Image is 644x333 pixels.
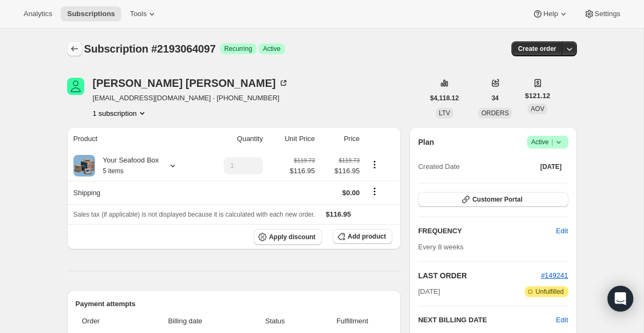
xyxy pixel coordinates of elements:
[418,192,568,207] button: Customer Portal
[67,127,202,151] th: Product
[339,157,360,164] small: $119.73
[263,45,281,53] span: Active
[318,127,363,151] th: Price
[439,109,450,117] span: LTV
[74,211,316,218] span: Sales tax (if applicable) is not displayed because it is calculated with each new order.
[67,181,202,204] th: Shipping
[290,166,315,176] span: $116.95
[418,226,556,236] h2: FREQUENCY
[430,94,459,102] span: $4,118.12
[526,6,575,21] button: Help
[418,161,459,172] span: Created Date
[540,162,562,171] span: [DATE]
[366,159,383,171] button: Product actions
[95,155,159,176] div: Your Seafood Box
[103,167,124,175] small: 5 items
[518,45,556,53] span: Create order
[266,127,318,151] th: Unit Price
[366,186,383,197] button: Shipping actions
[556,315,568,325] button: Edit
[202,127,266,151] th: Quantity
[485,91,505,106] button: 34
[93,108,148,119] button: Product actions
[511,41,562,56] button: Create order
[556,226,568,236] span: Edit
[319,316,386,327] span: Fulfillment
[269,233,316,241] span: Apply discount
[123,6,164,21] button: Tools
[348,232,386,241] span: Add product
[543,10,558,18] span: Help
[24,10,52,18] span: Analytics
[238,316,312,327] span: Status
[424,91,465,106] button: $4,118.12
[61,6,121,21] button: Subscriptions
[76,309,136,333] th: Order
[17,6,58,21] button: Analytics
[531,137,564,147] span: Active
[84,43,216,55] span: Subscription #2193064097
[550,223,574,240] button: Edit
[67,10,115,18] span: Subscriptions
[224,45,252,53] span: Recurring
[333,229,392,244] button: Add product
[294,157,315,164] small: $119.73
[418,270,541,281] h2: LAST ORDER
[472,195,522,204] span: Customer Portal
[541,270,568,281] button: #149241
[67,78,84,95] span: Gale Hipp
[321,166,360,176] span: $116.95
[608,286,633,312] div: Open Intercom Messenger
[326,210,351,218] span: $116.95
[577,6,627,21] button: Settings
[418,137,434,147] h2: Plan
[76,299,393,309] h2: Payment attempts
[534,159,568,174] button: [DATE]
[74,155,95,176] img: product img
[492,94,499,102] span: 34
[541,271,568,279] a: #149241
[93,78,289,88] div: [PERSON_NAME] [PERSON_NAME]
[418,315,556,325] h2: NEXT BILLING DATE
[67,41,82,56] button: Subscriptions
[342,189,360,197] span: $0.00
[536,287,564,296] span: Unfulfilled
[418,286,440,297] span: [DATE]
[595,10,620,18] span: Settings
[525,91,550,101] span: $121.12
[551,138,553,146] span: |
[531,105,544,113] span: AOV
[139,316,231,327] span: Billing date
[254,229,322,245] button: Apply discount
[481,109,509,117] span: ORDERS
[418,243,464,251] span: Every 8 weeks
[93,93,289,103] span: [EMAIL_ADDRESS][DOMAIN_NAME] · [PHONE_NUMBER]
[130,10,147,18] span: Tools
